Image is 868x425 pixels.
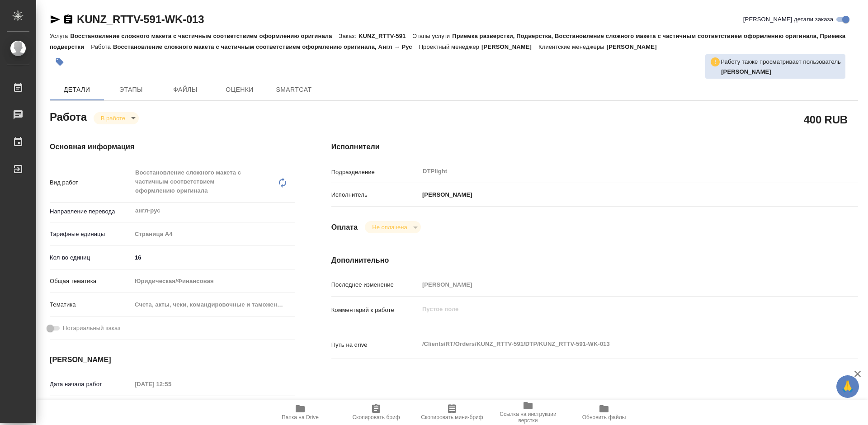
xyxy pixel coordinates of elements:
p: Общая тематика [50,277,132,286]
p: Ямковенко Вера [721,67,841,76]
h4: Основная информация [50,142,295,152]
h4: Дополнительно [331,255,858,266]
p: KUNZ_RTTV-591 [359,33,412,39]
p: Вид работ [50,178,132,187]
button: Скопировать мини-бриф [414,400,490,425]
button: Скопировать ссылку для ЯМессенджера [50,14,61,25]
span: 🙏 [840,377,855,396]
p: [PERSON_NAME] [607,43,664,50]
span: SmartCat [272,84,316,95]
button: Обновить файлы [566,400,642,425]
span: Оценки [218,84,261,95]
p: [PERSON_NAME] [419,190,472,199]
div: В работе [365,221,420,233]
p: Направление перевода [50,207,132,216]
h4: Исполнители [331,142,858,152]
div: Юридическая/Финансовая [132,274,295,289]
button: Не оплачена [369,223,410,231]
button: Скопировать ссылку [63,14,74,25]
p: Работа [91,43,113,50]
button: В работе [98,114,128,122]
span: Обновить файлы [582,414,626,420]
button: Скопировать бриф [338,400,414,425]
span: Ссылка на инструкции верстки [495,411,561,424]
h2: 400 RUB [804,112,848,127]
p: Клиентские менеджеры [538,43,607,50]
p: Восстановление сложного макета с частичным соответствием оформлению оригинала [70,33,339,39]
button: Ссылка на инструкции верстки [490,400,566,425]
span: Нотариальный заказ [63,324,120,333]
span: Детали [55,84,99,95]
input: ✎ Введи что-нибудь [132,251,295,264]
span: [PERSON_NAME] детали заказа [743,15,833,24]
p: Тарифные единицы [50,230,132,239]
p: Этапы услуги [412,33,452,39]
input: Пустое поле [419,278,814,291]
p: Подразделение [331,168,419,177]
button: Добавить тэг [50,52,70,72]
p: Последнее изменение [331,280,419,289]
p: Работу также просматривает пользователь [721,57,841,66]
p: Проектный менеджер [419,43,481,50]
p: Путь на drive [331,340,419,349]
h4: [PERSON_NAME] [50,354,295,365]
p: Комментарий к работе [331,306,419,315]
p: Исполнитель [331,190,419,199]
div: В работе [94,112,139,124]
h2: Работа [50,108,87,124]
div: Страница А4 [132,227,295,242]
a: KUNZ_RTTV-591-WK-013 [77,13,204,25]
b: [PERSON_NAME] [721,68,771,75]
p: Заказ: [339,33,359,39]
input: Пустое поле [132,378,211,391]
p: Услуга [50,33,70,39]
p: Кол-во единиц [50,253,132,262]
span: Папка на Drive [282,414,319,420]
h4: Оплата [331,222,358,233]
div: Счета, акты, чеки, командировочные и таможенные документы [132,297,295,312]
p: Восстановление сложного макета с частичным соответствием оформлению оригинала, Англ → Рус [113,43,419,50]
p: [PERSON_NAME] [481,43,538,50]
span: Скопировать бриф [352,414,400,420]
p: Тематика [50,300,132,309]
button: 🙏 [836,375,859,398]
span: Файлы [164,84,207,95]
textarea: /Clients/RT/Orders/KUNZ_RTTV-591/DTP/KUNZ_RTTV-591-WK-013 [419,336,814,352]
p: Дата начала работ [50,380,132,389]
span: Этапы [109,84,153,95]
span: Скопировать мини-бриф [421,414,483,420]
button: Папка на Drive [262,400,338,425]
